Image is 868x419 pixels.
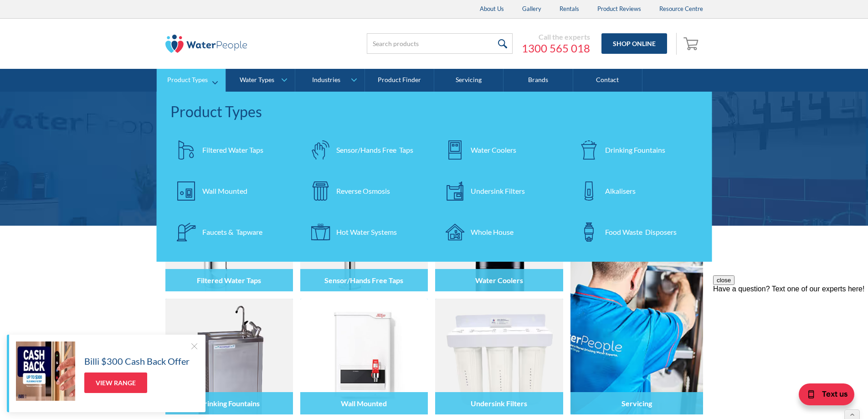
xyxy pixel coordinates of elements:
[367,33,513,54] input: Search products
[777,373,868,419] iframe: podium webchat widget bubble
[601,33,667,54] a: Shop Online
[312,76,340,84] div: Industries
[16,341,75,401] img: Billi $300 Cash Back Offer
[157,92,712,262] nav: Product Types
[167,76,208,84] div: Product Types
[300,299,428,414] img: Wall Mounted
[157,69,226,92] a: Product Types
[435,299,563,414] img: Undersink Filters
[365,69,434,92] a: Product Finder
[304,216,430,248] a: Hot Water Systems
[199,399,260,408] h4: Drinking Fountains
[573,134,699,166] a: Drinking Fountains
[165,299,293,414] img: Drinking Fountains
[681,33,703,55] a: Open empty cart
[471,186,525,197] div: Undersink Filters
[605,186,636,197] div: Alkalisers
[573,216,699,248] a: Food Waste Disposers
[170,134,296,166] a: Filtered Water Taps
[336,186,390,197] div: Reverse Osmosis
[84,354,190,368] h5: Billi $300 Cash Back Offer
[226,69,295,92] a: Water Types
[503,69,573,92] a: Brands
[439,175,564,207] a: Undersink Filters
[304,134,430,166] a: Sensor/Hands Free Taps
[605,227,677,238] div: Food Waste Disposers
[202,227,262,238] div: Faucets & Tapware
[295,69,364,92] a: Industries
[336,145,413,155] div: Sensor/Hands Free Taps
[621,399,652,408] h4: Servicing
[170,101,699,123] div: Product Types
[471,145,516,155] div: Water Coolers
[522,32,590,41] div: Call the experts
[197,276,261,285] h4: Filtered Water Taps
[471,227,514,238] div: Whole House
[471,399,527,408] h4: Undersink Filters
[165,35,247,53] img: The Water People
[439,216,564,248] a: Whole House
[522,41,590,55] a: 1300 565 018
[240,76,274,84] div: Water Types
[304,175,430,207] a: Reverse Osmosis
[439,134,564,166] a: Water Coolers
[324,276,403,285] h4: Sensor/Hands Free Taps
[573,69,642,92] a: Contact
[170,175,296,207] a: Wall Mounted
[713,275,868,385] iframe: podium webchat widget prompt
[170,216,296,248] a: Faucets & Tapware
[434,69,503,92] a: Servicing
[605,145,665,155] div: Drinking Fountains
[570,176,703,414] a: Servicing
[573,175,699,207] a: Alkalisers
[683,36,701,51] img: shopping cart
[341,399,387,408] h4: Wall Mounted
[202,186,247,197] div: Wall Mounted
[475,276,523,285] h4: Water Coolers
[84,372,147,393] a: View Range
[202,145,263,155] div: Filtered Water Taps
[336,227,397,238] div: Hot Water Systems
